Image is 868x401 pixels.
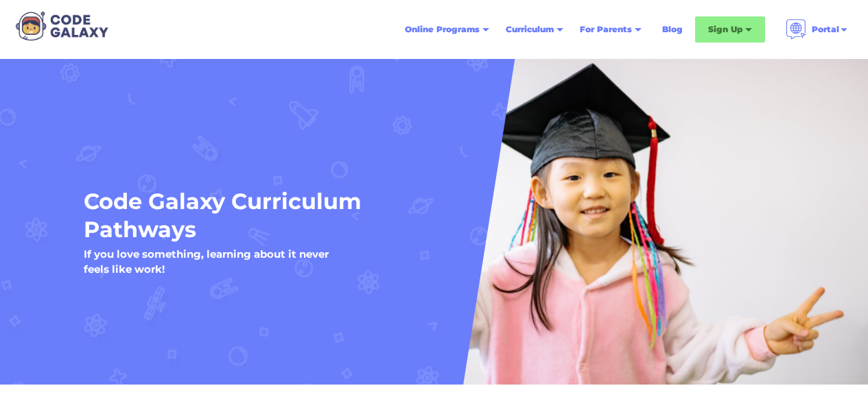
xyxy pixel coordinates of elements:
div: Sign Up [708,23,742,36]
div: Portal [812,23,839,36]
h1: Code Galaxy Curriculum Pathways [84,187,677,244]
h5: If you love something, learning about it never feels like work! [84,247,329,276]
div: Online Programs [405,23,480,36]
div: Curriculum [506,23,554,36]
a: Blog [654,17,691,42]
div: For Parents [580,23,632,36]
